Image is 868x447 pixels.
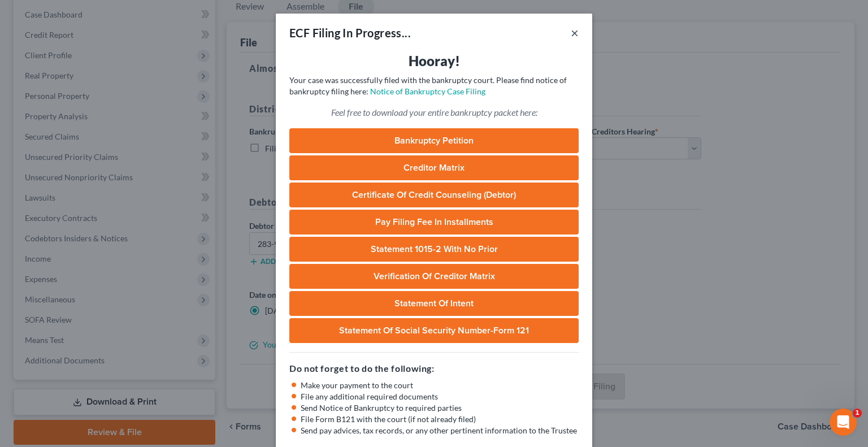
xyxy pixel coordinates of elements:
[289,155,579,180] a: Creditor Matrix
[289,128,579,153] a: Bankruptcy Petition
[289,318,579,343] a: Statement of Social Security Number-Form 121
[853,409,862,418] span: 1
[301,425,579,436] li: Send pay advices, tax records, or any other pertinent information to the Trustee
[301,391,579,402] li: File any additional required documents
[289,106,579,119] p: Feel free to download your entire bankruptcy packet here:
[289,52,579,70] h3: Hooray!
[301,380,579,391] li: Make your payment to the court
[830,409,857,436] iframe: Intercom live chat
[289,210,579,235] a: Pay Filing Fee in Installments
[289,291,579,316] a: Statement of Intent
[370,86,485,96] a: Notice of Bankruptcy Case Filing
[301,402,579,414] li: Send Notice of Bankruptcy to required parties
[289,264,579,289] a: Verification of Creditor Matrix
[289,237,579,262] a: Statement 1015-2 with No Prior
[289,25,411,41] div: ECF Filing In Progress...
[289,183,579,207] a: Certificate of Credit Counseling (Debtor)
[289,362,579,375] h5: Do not forget to do the following:
[301,414,579,425] li: File Form B121 with the court (if not already filed)
[571,26,579,40] button: ×
[289,75,567,96] span: Your case was successfully filed with the bankruptcy court. Please find notice of bankruptcy fili...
